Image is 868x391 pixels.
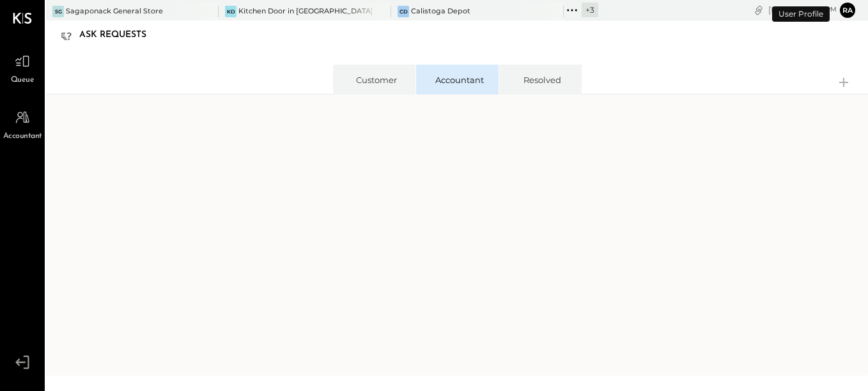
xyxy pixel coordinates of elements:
div: SG [52,6,64,17]
a: Queue [1,49,44,86]
div: User Profile [772,6,830,22]
div: copy link [752,3,765,17]
span: 7 : 43 [798,4,824,16]
div: [DATE] [768,4,837,16]
div: CD [398,6,409,17]
div: Sagaponack General Store [66,6,163,17]
div: Accountant [429,74,490,86]
span: Queue [11,75,35,86]
div: Ask Requests [79,25,159,45]
button: ra [840,3,855,18]
a: Accountant [1,105,44,142]
div: Calistoga Depot [411,6,470,17]
div: KD [225,6,236,17]
div: + 3 [582,3,598,17]
div: Customer [346,74,407,86]
div: Kitchen Door in [GEOGRAPHIC_DATA] [238,6,372,17]
span: pm [826,5,837,14]
li: Resolved [499,65,582,95]
span: Accountant [3,131,42,142]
